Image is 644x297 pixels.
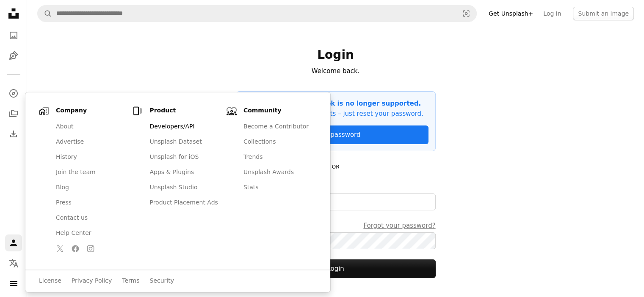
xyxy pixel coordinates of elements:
label: Email [236,182,436,210]
a: Blog [51,180,129,195]
a: Developers/API [144,119,223,134]
a: Photos [5,27,22,44]
a: Collections [238,134,317,150]
a: Help Center [51,226,129,241]
a: Log in [538,7,566,20]
a: Stats [238,180,317,195]
a: About [51,119,129,134]
a: Home — Unsplash [5,5,22,24]
a: Trends [238,150,317,165]
h1: Login [236,47,436,63]
a: Become a Contributor [238,119,317,134]
p: Login with Facebook is no longer supported. [262,98,423,109]
a: History [51,150,129,165]
a: Get Unsplash+ [484,7,538,20]
a: Join the team [51,165,129,180]
a: Explore [5,85,22,102]
a: Unsplash for iOS [144,150,223,165]
h1: Company [56,106,129,115]
button: Login [236,259,436,278]
button: Search Unsplash [38,5,52,22]
button: Submit an image [573,7,634,20]
a: Apps & Plugins [144,165,223,180]
p: Your account still exists – just reset your password. [262,109,423,119]
button: Menu [5,275,22,292]
a: Forgot your password? [363,221,435,231]
input: PasswordForgot your password? [236,232,436,249]
a: Product Placement Ads [144,195,223,210]
div: Password [236,221,436,231]
a: Unsplash Dataset [144,134,223,150]
a: Download History [5,125,22,142]
a: Security [149,277,174,285]
a: Advertise [51,134,129,150]
a: Reset password [243,125,428,144]
a: Follow Unsplash on Instagram [84,242,97,255]
h1: Product [149,106,223,115]
small: OR [332,164,340,170]
form: Find visuals sitewide [37,5,477,22]
a: Collections [5,105,22,122]
button: Visual search [456,5,476,22]
p: Welcome back. [236,66,436,76]
a: Press [51,195,129,210]
a: Illustrations [5,47,22,64]
a: Contact us [51,210,129,226]
a: License [39,277,61,285]
a: Privacy Policy [72,277,112,285]
h1: Community [243,106,317,115]
a: Unsplash Awards [238,165,317,180]
a: Terms [122,277,139,285]
a: Follow Unsplash on Facebook [69,242,82,255]
a: Follow Unsplash on Twitter [53,242,67,255]
input: Email [236,193,436,210]
a: Unsplash Studio [144,180,223,195]
a: Log in / Sign up [5,234,22,251]
button: Language [5,255,22,272]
